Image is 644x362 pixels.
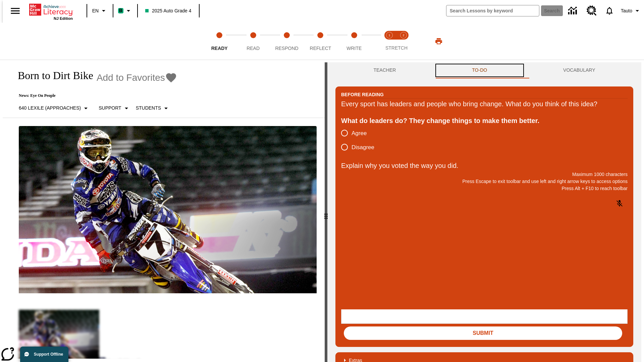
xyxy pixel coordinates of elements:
button: Open side menu [5,1,25,21]
body: Explain why you voted the way you did. Maximum 1000 characters Press Alt + F10 to reach toolbar P... [3,5,98,11]
button: Respond step 3 of 5 [267,23,306,60]
div: Home [29,2,73,20]
span: EN [92,7,99,14]
button: Select Student [133,102,173,114]
span: Read [247,46,260,51]
button: Print [428,35,449,47]
a: Data Center [564,2,583,20]
span: Reflect [310,46,331,51]
text: 1 [388,34,390,37]
p: 640 Lexile (Approaches) [19,105,81,112]
span: Agree [352,129,367,138]
div: poll [341,126,380,154]
div: Instructional Panel Tabs [335,62,633,78]
span: Tauto [621,7,632,14]
span: Respond [275,46,298,51]
button: TO-DO [434,62,525,78]
button: VOCABULARY [525,62,633,78]
p: Press Escape to exit toolbar and use left and right arrow keys to access options [341,178,628,185]
button: Ready step 1 of 5 [200,23,239,60]
img: Motocross racer James Stewart flies through the air on his dirt bike. [19,126,317,294]
button: Support Offline [20,347,68,362]
div: reading [3,62,325,359]
span: Ready [211,46,228,51]
span: 2025 Auto Grade 4 [145,7,192,14]
p: Maximum 1000 characters [341,171,628,178]
button: Write step 5 of 5 [335,23,374,60]
span: STRETCH [385,45,408,51]
p: Explain why you voted the way you did. [341,160,628,171]
a: Notifications [601,2,618,19]
input: search field [446,5,539,16]
h2: Before Reading [341,91,384,98]
span: B [119,6,122,15]
button: Profile/Settings [618,5,644,17]
button: Read step 2 of 5 [233,23,272,60]
span: Support Offline [34,352,63,357]
button: Add to Favorites - Born to Dirt Bike [97,72,177,83]
span: NJ Edition [54,16,73,20]
p: News: Eye On People [11,93,177,98]
a: Resource Center, Will open in new tab [583,2,601,20]
div: Every sport has leaders and people who bring change. What do you think of this idea? [341,99,628,109]
p: Support [99,105,121,112]
h1: Born to Dirt Bike [11,69,93,82]
div: activity [327,62,641,362]
button: Stretch Read step 1 of 2 [380,23,399,60]
span: Add to Favorites [97,72,165,83]
span: Disagree [352,143,374,152]
p: Press Alt + F10 to reach toolbar [341,185,628,192]
button: Scaffolds, Support [96,102,133,114]
button: Boost Class color is mint green. Change class color [115,5,135,17]
button: Language: EN, Select a language [89,5,111,17]
button: Reflect step 4 of 5 [301,23,340,60]
button: Click to activate and allow voice recognition [611,195,628,212]
div: What do leaders do? They change things to make them better. [341,115,628,126]
div: Press Enter or Spacebar and then press right and left arrow keys to move the slider [325,62,327,362]
p: Students [136,105,161,112]
text: 2 [402,34,404,37]
button: Stretch Respond step 2 of 2 [394,23,413,60]
button: Select Lexile, 640 Lexile (Approaches) [16,102,93,114]
button: Teacher [335,62,434,78]
button: Submit [344,326,622,340]
span: Write [346,46,362,51]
